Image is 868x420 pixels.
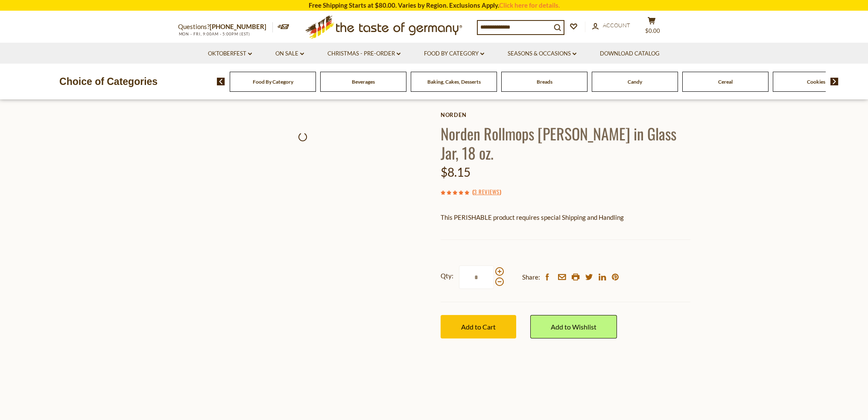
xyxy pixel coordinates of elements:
a: Breads [537,79,552,85]
span: ( ) [472,187,501,196]
a: Candy [628,79,642,85]
a: Food By Category [253,79,293,85]
a: Food By Category [424,49,484,58]
a: [PHONE_NUMBER] [210,23,266,30]
p: Questions? [178,21,273,32]
a: On Sale [275,49,304,58]
p: This PERISHABLE product requires special Shipping and Handling [441,212,690,223]
a: Beverages [352,79,375,85]
a: Account [592,21,630,30]
span: Add to Cart [461,323,496,331]
a: Cookies [807,79,825,85]
img: next arrow [830,78,839,85]
button: $0.00 [639,17,665,38]
a: Add to Wishlist [530,315,617,338]
span: $8.15 [441,165,471,179]
a: Baking, Cakes, Desserts [427,79,481,85]
a: Oktoberfest [208,49,252,58]
strong: Qty: [441,271,453,281]
li: We will ship this product in heat-protective packaging and ice. [449,229,690,240]
a: Cereal [718,79,733,85]
a: Norden [441,111,690,118]
input: Qty: [459,265,494,289]
a: Download Catalog [600,49,660,58]
a: Christmas - PRE-ORDER [327,49,400,58]
button: Add to Cart [441,315,516,338]
span: $0.00 [645,27,660,34]
a: 3 Reviews [474,187,500,197]
h1: Norden Rollmops [PERSON_NAME] in Glass Jar, 18 oz. [441,124,690,162]
img: previous arrow [217,78,225,85]
span: Share: [522,272,540,283]
span: MON - FRI, 9:00AM - 5:00PM (EST) [178,32,251,36]
a: Click here for details. [499,1,560,9]
span: Account [603,22,630,29]
a: Seasons & Occasions [508,49,576,58]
